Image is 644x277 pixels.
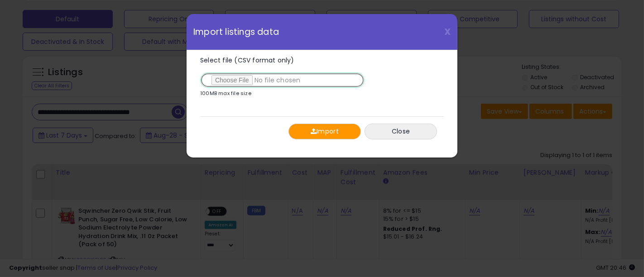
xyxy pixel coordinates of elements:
[365,124,437,139] button: Close
[193,28,279,36] span: Import listings data
[288,124,361,139] button: Import
[200,56,294,65] span: Select file (CSV format only)
[444,25,451,38] span: X
[200,91,251,96] p: 100MB max file size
